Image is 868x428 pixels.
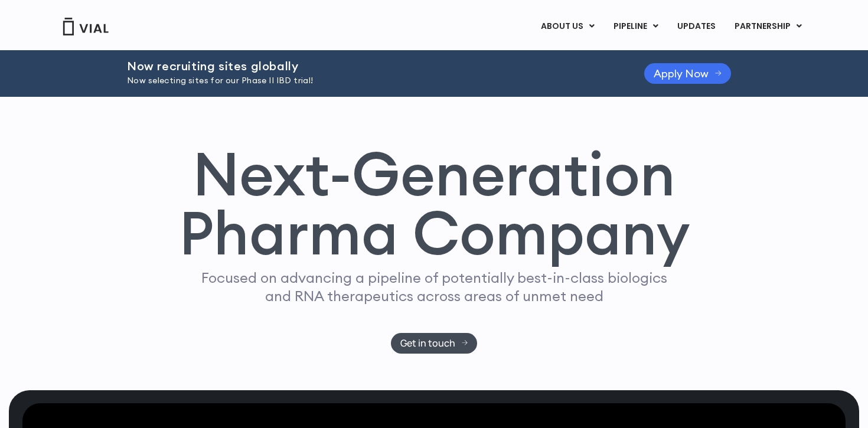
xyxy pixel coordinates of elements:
p: Now selecting sites for our Phase II IBD trial! [127,74,615,87]
h2: Now recruiting sites globally [127,60,615,73]
span: Get in touch [400,339,455,348]
span: Apply Now [654,69,709,78]
img: Vial Logo [62,18,109,35]
a: PARTNERSHIPMenu Toggle [725,17,811,37]
a: Get in touch [391,333,478,354]
a: ABOUT USMenu Toggle [531,17,603,37]
h1: Next-Generation Pharma Company [178,144,690,263]
p: Focused on advancing a pipeline of potentially best-in-class biologics and RNA therapeutics acros... [196,269,672,305]
a: Apply Now [644,63,731,84]
a: PIPELINEMenu Toggle [604,17,667,37]
a: UPDATES [668,17,725,37]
